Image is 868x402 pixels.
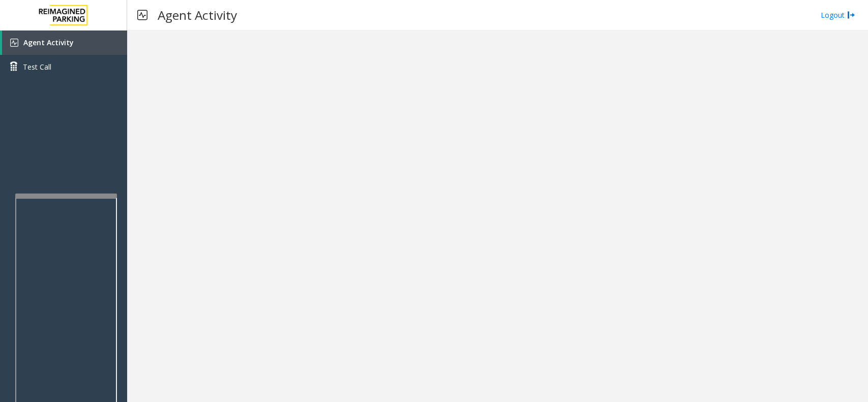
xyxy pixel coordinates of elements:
[10,39,18,47] img: 'icon'
[137,3,147,27] img: pageIcon
[23,38,74,47] span: Agent Activity
[2,30,127,55] a: Agent Activity
[847,10,855,20] img: logout
[821,10,855,20] a: Logout
[153,3,242,27] h3: Agent Activity
[23,61,51,72] span: Test Call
